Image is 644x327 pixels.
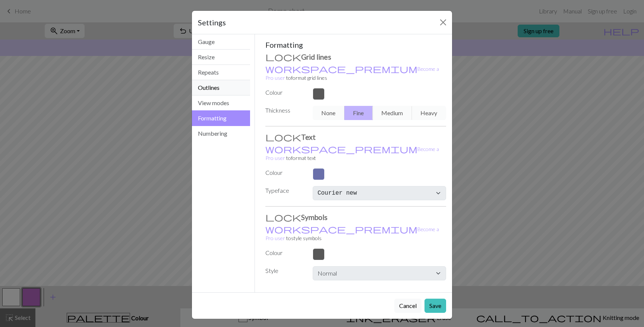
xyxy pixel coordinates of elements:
[265,66,439,81] small: to format grid lines
[192,65,250,80] button: Repeats
[192,95,250,111] button: View modes
[437,16,449,28] button: Close
[265,63,417,74] span: workspace_premium
[265,144,417,154] span: workspace_premium
[265,213,446,221] h3: Symbols
[265,226,439,241] a: Become a Pro user
[424,299,446,313] button: Save
[265,40,446,49] h5: Formatting
[261,186,308,197] label: Typeface
[261,88,308,97] label: Colour
[261,106,308,117] label: Thickness
[265,66,439,81] a: Become a Pro user
[394,299,422,313] button: Cancel
[192,50,250,65] button: Resize
[192,110,250,126] button: Formatting
[265,146,439,161] small: to format text
[192,126,250,141] button: Numbering
[265,132,446,141] h3: Text
[261,248,308,257] label: Colour
[192,80,250,95] button: Outlines
[265,224,417,234] span: workspace_premium
[265,226,439,241] small: to style symbols
[192,34,250,50] button: Gauge
[198,17,226,28] h5: Settings
[265,52,446,61] h3: Grid lines
[265,146,439,161] a: Become a Pro user
[261,168,308,177] label: Colour
[261,266,308,277] label: Style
